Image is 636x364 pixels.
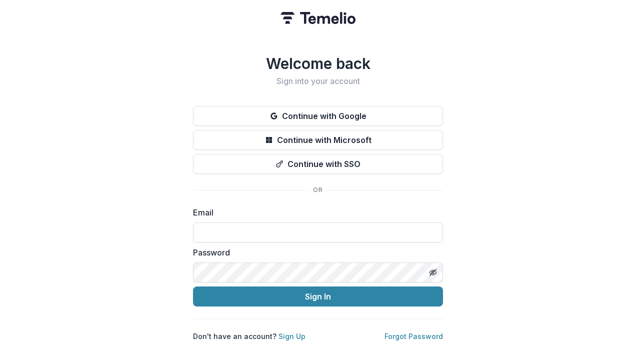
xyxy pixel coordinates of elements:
h1: Welcome back [193,54,443,72]
button: Toggle password visibility [425,264,441,280]
label: Email [193,206,437,218]
h2: Sign into your account [193,76,443,86]
button: Continue with Microsoft [193,130,443,150]
img: Temelio [280,12,355,24]
label: Password [193,246,437,258]
p: Don't have an account? [193,331,305,341]
a: Sign Up [278,332,305,340]
button: Continue with Google [193,106,443,126]
button: Continue with SSO [193,154,443,174]
button: Sign In [193,286,443,306]
a: Forgot Password [384,332,443,340]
